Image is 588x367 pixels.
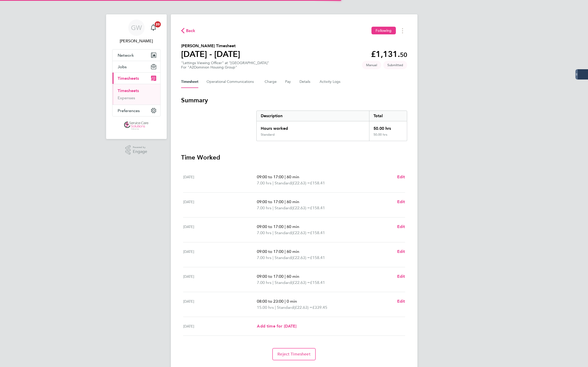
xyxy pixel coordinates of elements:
button: Reject Timesheet [272,348,316,360]
div: [DATE] [183,298,257,311]
span: 09:00 to 17:00 [257,174,284,179]
span: Back [186,28,195,34]
span: 09:00 to 17:00 [257,224,284,229]
span: | [285,249,286,254]
span: 60 min [287,199,299,204]
span: Standard [275,255,292,261]
span: GW [131,24,142,31]
span: Preferences [118,108,140,113]
span: Engage [133,150,147,154]
a: Edit [397,249,405,255]
span: 7.00 hrs [257,255,272,260]
button: Charge [265,76,277,88]
span: (£22.63) = [292,255,310,260]
button: Back [181,27,195,34]
span: Add time for [DATE] [257,324,296,329]
span: (£22.63) = [292,280,310,285]
span: 09:00 to 17:00 [257,199,284,204]
span: 60 min [287,224,299,229]
span: Edit [397,199,405,204]
a: Powered byEngage [125,145,147,155]
button: Following [371,27,396,34]
h3: Time Worked [181,153,407,162]
span: | [273,205,274,210]
span: Edit [397,174,405,179]
span: 15.00 hrs [257,305,274,310]
span: Standard [277,304,294,311]
div: Summary [256,111,407,141]
button: Preferences [113,105,160,116]
div: "Lettings Viewing Officer" at "[GEOGRAPHIC_DATA]" [181,61,269,70]
div: [DATE] [183,249,257,261]
span: Standard [275,205,292,211]
span: (£22.63) = [292,205,310,210]
a: Go to home page [112,122,161,130]
button: Details [300,76,311,88]
a: GW[PERSON_NAME] [112,19,161,44]
div: [DATE] [183,323,257,329]
span: 7.00 hrs [257,181,272,185]
span: 7.00 hrs [257,280,272,285]
span: | [285,199,286,204]
span: £339.45 [312,305,327,310]
span: | [285,224,286,229]
span: Network [118,53,134,58]
span: £158.41 [310,230,325,235]
a: Edit [397,273,405,280]
span: (£22.63) = [294,305,312,310]
div: 50.00 hrs [369,121,407,133]
div: Description [257,111,369,121]
div: For "A2Dominion Housing Group" [181,65,269,70]
app-decimal: £1,131. [371,49,407,59]
span: This timesheet was manually created. [362,61,381,69]
div: [DATE] [183,273,257,286]
span: £158.41 [310,181,325,185]
a: Add time for [DATE] [257,323,296,329]
span: 0 min [287,299,297,304]
span: 60 min [287,274,299,279]
span: | [285,299,286,304]
span: £158.41 [310,255,325,260]
span: Following [376,28,391,33]
button: Timesheets [113,73,160,84]
span: Edit [397,249,405,254]
span: (£22.63) = [292,181,310,185]
div: Hours worked [257,121,369,133]
nav: Main navigation [106,14,167,139]
a: Edit [397,298,405,304]
span: Standard [275,230,292,236]
a: Timesheets [118,88,139,93]
span: George Westhead [112,38,161,44]
a: 20 [148,19,158,36]
a: Edit [397,224,405,230]
button: Jobs [113,61,160,72]
div: Total [369,111,407,121]
span: 20 [155,21,161,27]
a: Edit [397,174,405,180]
span: Standard [275,280,292,286]
span: 7.00 hrs [257,205,272,210]
span: | [275,305,276,310]
a: Edit [397,199,405,205]
button: Pay [285,76,291,88]
button: Network [113,49,160,61]
span: | [273,181,274,185]
span: This timesheet is Submitted. [383,61,407,69]
span: Jobs [118,64,127,69]
span: Edit [397,274,405,279]
span: £158.41 [310,280,325,285]
span: 60 min [287,174,299,179]
span: 09:00 to 17:00 [257,274,284,279]
div: [DATE] [183,174,257,186]
span: Powered by [133,145,147,150]
span: | [273,255,274,260]
span: | [285,174,286,179]
h3: Summary [181,96,407,104]
span: Reject Timesheet [277,352,311,357]
a: Expenses [118,95,135,100]
button: Activity Logs [320,76,341,88]
span: | [285,274,286,279]
span: Edit [397,224,405,229]
div: [DATE] [183,224,257,236]
h2: [PERSON_NAME] Timesheet [181,43,240,49]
